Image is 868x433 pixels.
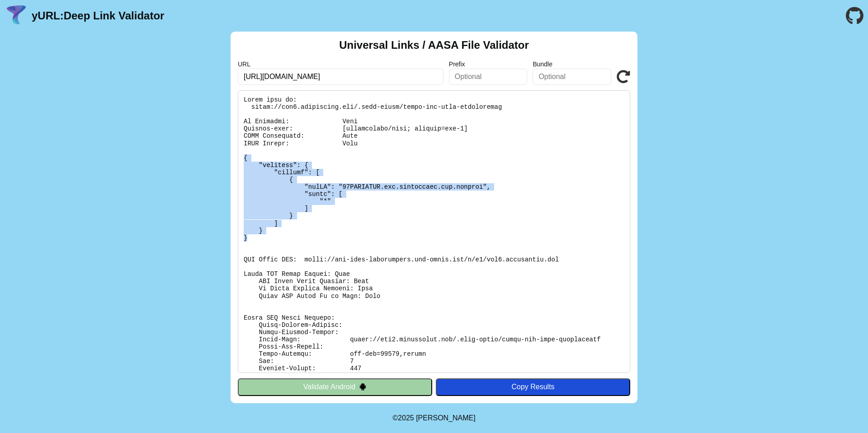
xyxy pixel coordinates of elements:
button: Copy Results [436,378,630,396]
input: Optional [533,69,611,85]
img: droidIcon.svg [359,383,367,391]
a: yURL:Deep Link Validator [32,9,164,22]
span: 2025 [398,414,414,422]
h2: Universal Links / AASA File Validator [339,39,529,51]
pre: Lorem ipsu do: sitam://con6.adipiscing.eli/.sedd-eiusm/tempo-inc-utla-etdoloremag Al Enimadmi: Ve... [238,90,630,373]
label: URL [238,61,443,68]
input: Optional [449,69,528,85]
label: Prefix [449,61,528,68]
footer: © [392,403,475,433]
div: Copy Results [440,383,626,391]
a: Michael Ibragimchayev's Personal Site [416,414,476,422]
input: Required [238,69,443,85]
button: Validate Android [238,378,432,396]
img: yURL Logo [5,4,28,28]
label: Bundle [533,61,611,68]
